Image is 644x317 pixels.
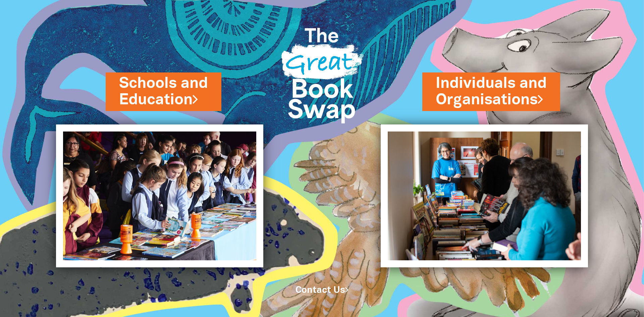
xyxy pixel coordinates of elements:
a: Individuals andOrganisations [436,73,547,110]
img: Individuals and Organisations [381,124,588,267]
img: Great Bookswap logo [273,8,371,137]
a: Contact Us [296,286,348,295]
img: Schools and Education [56,124,263,267]
a: Schools andEducation [119,73,208,110]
